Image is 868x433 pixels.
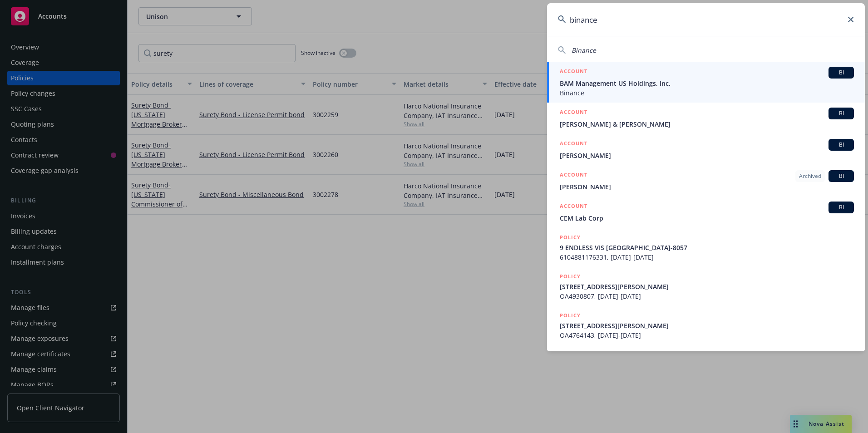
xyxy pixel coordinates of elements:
[560,243,854,252] span: 9 ENDLESS VIS [GEOGRAPHIC_DATA]-8057
[547,228,865,267] a: POLICY9 ENDLESS VIS [GEOGRAPHIC_DATA]-80576104881176331, [DATE]-[DATE]
[832,141,850,149] span: BI
[560,311,581,320] h5: POLICY
[547,103,865,134] a: ACCOUNTBI[PERSON_NAME] & [PERSON_NAME]
[560,282,854,291] span: [STREET_ADDRESS][PERSON_NAME]
[560,79,854,88] span: BAM Management US Holdings, Inc.
[560,291,854,301] span: OA4930807, [DATE]-[DATE]
[560,321,854,330] span: [STREET_ADDRESS][PERSON_NAME]
[560,202,587,212] h5: ACCOUNT
[560,67,587,78] h5: ACCOUNT
[547,3,865,36] input: Search...
[560,170,587,181] h5: ACCOUNT
[560,330,854,340] span: OA4764143, [DATE]-[DATE]
[560,350,581,359] h5: POLICY
[560,139,587,150] h5: ACCOUNT
[547,267,865,306] a: POLICY[STREET_ADDRESS][PERSON_NAME]OA4930807, [DATE]-[DATE]
[560,182,854,192] span: [PERSON_NAME]
[547,62,865,103] a: ACCOUNTBIBAM Management US Holdings, Inc.Binance
[560,252,854,262] span: 6104881176331, [DATE]-[DATE]
[799,172,821,180] span: Archived
[832,109,850,118] span: BI
[832,203,850,212] span: BI
[547,134,865,165] a: ACCOUNTBI[PERSON_NAME]
[832,172,850,180] span: BI
[560,272,581,281] h5: POLICY
[547,197,865,228] a: ACCOUNTBICEM Lab Corp
[547,306,865,345] a: POLICY[STREET_ADDRESS][PERSON_NAME]OA4764143, [DATE]-[DATE]
[832,69,850,77] span: BI
[560,88,854,98] span: Binance
[547,345,865,384] a: POLICY
[560,213,854,223] span: CEM Lab Corp
[560,108,587,118] h5: ACCOUNT
[560,151,854,160] span: [PERSON_NAME]
[547,165,865,197] a: ACCOUNTArchivedBI[PERSON_NAME]
[560,233,581,242] h5: POLICY
[560,119,854,129] span: [PERSON_NAME] & [PERSON_NAME]
[572,46,596,54] span: Binance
